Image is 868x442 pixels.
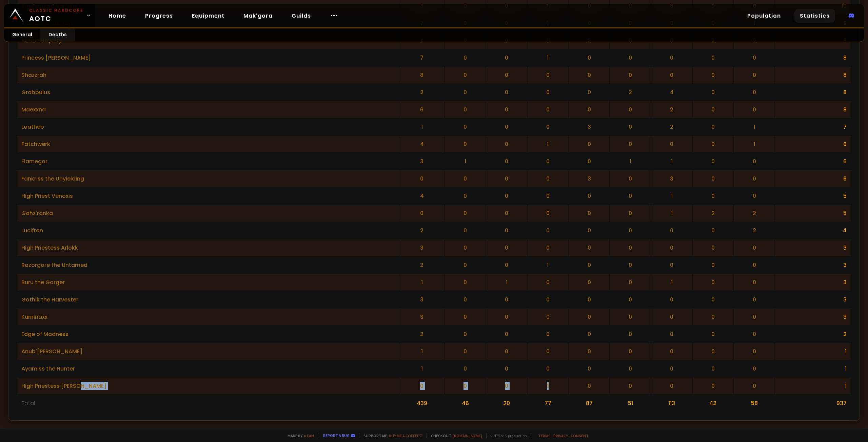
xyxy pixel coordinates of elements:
td: 0 [569,101,610,118]
td: 0 [734,84,775,101]
td: 8 [775,84,851,101]
td: 0 [610,257,651,273]
td: 0 [486,239,527,256]
td: 0 [693,101,733,118]
a: Terms [538,433,551,438]
td: 0 [734,188,775,204]
td: 42 [693,395,733,412]
td: 2 [399,222,445,239]
td: 0 [445,205,486,222]
td: 0 [528,326,568,342]
td: 0 [734,360,775,377]
td: 0 [445,49,486,66]
td: 7 [775,119,851,135]
td: 3 [569,119,610,135]
td: 0 [610,49,651,66]
td: 0 [693,309,733,325]
td: 0 [486,343,527,360]
a: a fan [304,433,314,438]
td: 0 [569,84,610,101]
td: 1 [528,136,568,152]
td: 3 [399,291,445,308]
td: 0 [610,205,651,222]
td: 1 [651,153,692,170]
td: 0 [610,291,651,308]
td: 0 [734,257,775,273]
td: 1 [528,378,568,394]
td: 0 [693,84,733,101]
td: 1 [399,119,445,135]
small: Classic Hardcore [29,7,83,14]
td: 2 [734,222,775,239]
td: 0 [693,360,733,377]
td: 3 [399,239,445,256]
a: Consent [571,433,589,438]
td: 0 [528,101,568,118]
td: 3 [651,170,692,187]
td: 20 [486,395,527,412]
td: 0 [486,67,527,83]
td: 5 [775,188,851,204]
td: 0 [610,326,651,342]
td: 0 [528,360,568,377]
td: 0 [651,326,692,342]
td: Lucifron [17,222,399,239]
td: 0 [445,101,486,118]
span: Made by [283,433,314,438]
td: 0 [693,49,733,66]
td: 0 [445,84,486,101]
td: 0 [651,309,692,325]
td: 7 [399,49,445,66]
td: 0 [569,360,610,377]
td: 0 [445,257,486,273]
td: 1 [399,360,445,377]
a: General [4,28,40,42]
a: Progress [140,9,178,23]
a: Report a bug [323,433,350,438]
span: Checkout [427,433,482,438]
td: 0 [610,222,651,239]
a: Guilds [286,9,316,23]
td: 0 [610,274,651,291]
td: 6 [775,153,851,170]
td: 0 [445,119,486,135]
td: High Priest Venoxis [17,188,399,204]
td: 6 [775,170,851,187]
td: 1 [651,205,692,222]
td: 0 [486,309,527,325]
td: 2 [610,84,651,101]
td: 0 [651,49,692,66]
a: Classic HardcoreAOTC [4,4,95,27]
td: 0 [445,378,486,394]
td: 0 [486,222,527,239]
td: 0 [569,257,610,273]
td: 0 [399,170,445,187]
td: 1 [775,360,851,377]
td: 0 [486,378,527,394]
td: 0 [528,170,568,187]
td: 1 [399,343,445,360]
td: 0 [734,274,775,291]
td: 0 [486,205,527,222]
td: 0 [528,153,568,170]
td: 3 [775,274,851,291]
td: 0 [569,274,610,291]
td: 1 [399,274,445,291]
td: 0 [693,119,733,135]
td: 0 [486,170,527,187]
td: 0 [399,378,445,394]
td: 0 [734,343,775,360]
td: 0 [486,291,527,308]
td: 0 [734,153,775,170]
td: Patchwerk [17,136,399,152]
td: Maexxna [17,101,399,118]
td: 0 [651,360,692,377]
td: 113 [651,395,692,412]
td: 0 [693,378,733,394]
td: 3 [399,309,445,325]
td: 0 [610,360,651,377]
a: Mak'gora [238,9,278,23]
td: 0 [569,188,610,204]
td: 1 [610,153,651,170]
td: 3 [399,153,445,170]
